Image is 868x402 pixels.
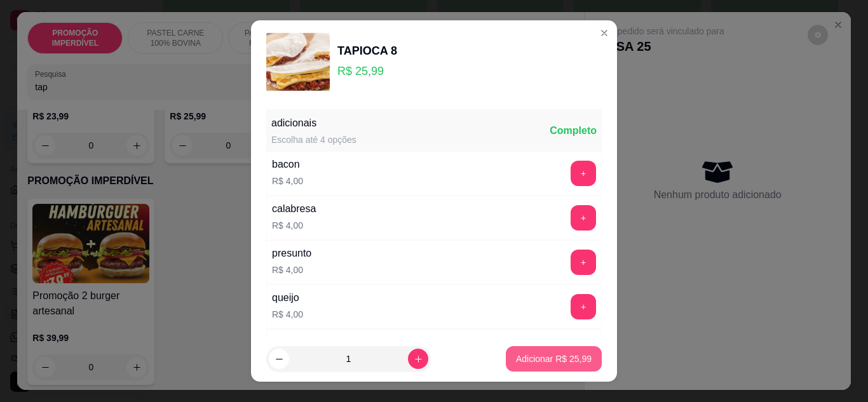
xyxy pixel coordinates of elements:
div: Escolha até 4 opções [271,133,356,146]
div: adicionais [271,116,356,131]
div: Completo [550,123,597,138]
button: add [571,161,596,186]
img: product-image [266,30,330,94]
p: R$ 4,00 [272,175,303,187]
div: calabresa [272,201,316,217]
p: R$ 4,00 [272,219,316,232]
button: decrease-product-quantity [269,349,289,369]
button: add [571,250,596,275]
div: TAPIOCA 8 [337,42,397,60]
div: catupiry [272,335,308,350]
p: R$ 4,00 [272,264,311,276]
p: R$ 25,99 [337,62,397,80]
p: R$ 4,00 [272,308,303,321]
div: presunto [272,246,311,261]
button: Adicionar R$ 25,99 [506,346,602,372]
button: add [571,294,596,319]
p: Adicionar R$ 25,99 [516,352,592,365]
button: Close [594,23,614,43]
div: bacon [272,157,303,172]
button: add [571,205,596,231]
div: queijo [272,290,303,305]
button: increase-product-quantity [408,349,428,369]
